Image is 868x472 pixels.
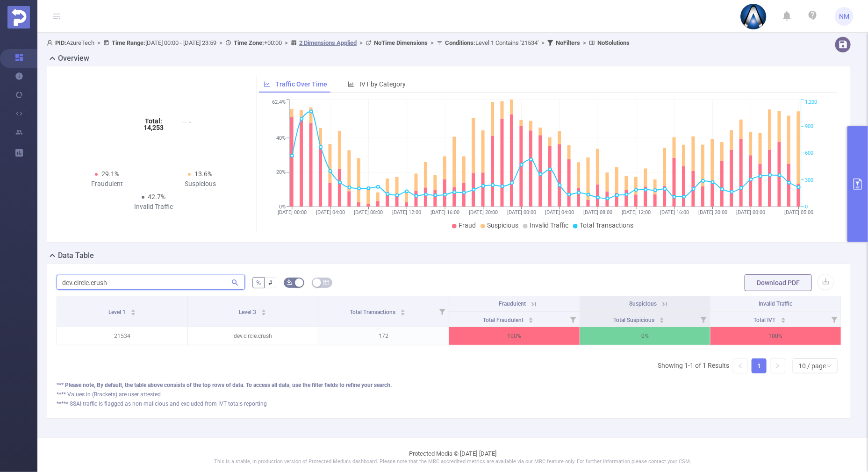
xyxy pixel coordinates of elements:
[57,390,841,399] div: **** Values in (Brackets) are user attested
[567,312,580,327] i: Filter menu
[710,327,841,345] p: 100%
[256,279,261,286] span: %
[745,274,812,291] button: Download PDF
[658,358,729,373] li: Showing 1-1 of 1 Results
[275,80,327,88] span: Traffic Over Time
[629,300,657,307] span: Suspicious
[94,39,103,46] span: >
[323,279,329,285] i: icon: table
[57,275,245,290] input: Search...
[538,39,547,46] span: >
[499,300,526,307] span: Fraudulent
[430,209,459,215] tspan: [DATE] 16:00
[530,222,568,229] span: Invalid Traffic
[261,308,266,311] i: icon: caret-up
[583,209,612,215] tspan: [DATE] 08:00
[130,312,136,315] i: icon: caret-down
[287,279,293,285] i: icon: bg-colors
[401,312,406,315] i: icon: caret-down
[374,39,428,46] b: No Time Dimensions
[299,39,357,46] u: 2 Dimensions Applied
[130,308,136,314] div: Sort
[318,327,449,345] p: 172
[828,312,841,327] i: Filter menu
[47,40,55,46] i: icon: user
[805,150,813,157] tspan: 600
[107,202,201,212] div: Invalid Traffic
[752,359,766,373] a: 1
[401,308,406,311] i: icon: caret-up
[781,319,786,322] i: icon: caret-down
[449,327,580,345] p: 100%
[580,39,589,46] span: >
[60,179,154,189] div: Fraudulent
[770,358,785,373] li: Next Page
[57,400,841,408] div: ***** SSAI traffic is flagged as non-malicious and excluded from IVT totals reporting
[55,39,66,46] b: PID:
[660,316,665,319] i: icon: caret-up
[487,222,518,229] span: Suspicious
[529,319,534,322] i: icon: caret-down
[805,177,813,183] tspan: 300
[826,363,832,370] i: icon: down
[445,39,538,46] span: Level 1 Contains '21534'
[580,327,710,345] p: 0%
[112,39,145,46] b: Time Range:
[752,358,767,373] li: 1
[614,317,656,323] span: Total Suspicious
[580,222,633,229] span: Total Transactions
[108,309,127,315] span: Level 1
[357,39,366,46] span: >
[733,358,748,373] li: Previous Page
[660,319,665,322] i: icon: caret-down
[143,124,164,131] tspan: 14,253
[428,39,437,46] span: >
[781,316,786,322] div: Sort
[507,209,536,215] tspan: [DATE] 00:00
[445,39,475,46] b: Conditions :
[784,209,813,215] tspan: [DATE] 05:00
[528,316,534,322] div: Sort
[805,204,808,210] tspan: 0
[348,81,354,87] i: icon: bar-chart
[400,308,406,314] div: Sort
[282,39,291,46] span: >
[278,209,307,215] tspan: [DATE] 00:00
[469,209,498,215] tspan: [DATE] 20:00
[234,39,264,46] b: Time Zone:
[775,363,781,369] i: icon: right
[659,316,665,322] div: Sort
[798,359,826,373] div: 10 / page
[545,209,574,215] tspan: [DATE] 04:00
[839,7,849,26] span: NM
[805,100,817,106] tspan: 1,200
[316,209,345,215] tspan: [DATE] 04:00
[392,209,421,215] tspan: [DATE] 12:00
[556,39,580,46] b: No Filters
[459,222,476,229] span: Fraud
[698,209,727,215] tspan: [DATE] 20:00
[154,179,247,189] div: Suspicious
[216,39,225,46] span: >
[261,308,266,314] div: Sort
[697,312,710,327] i: Filter menu
[754,317,777,323] span: Total IVT
[354,209,383,215] tspan: [DATE] 08:00
[781,316,786,319] i: icon: caret-up
[47,39,630,46] span: AzureTech [DATE] 00:00 - [DATE] 23:59 +00:00
[359,80,406,88] span: IVT by Category
[759,300,793,307] span: Invalid Traffic
[529,316,534,319] i: icon: caret-up
[57,327,187,345] p: 21534
[737,209,766,215] tspan: [DATE] 00:00
[264,81,270,87] i: icon: line-chart
[239,309,258,315] span: Level 3
[130,308,136,311] i: icon: caret-up
[58,53,89,64] h2: Overview
[145,117,162,125] tspan: Total:
[276,135,286,141] tspan: 40%
[272,100,286,106] tspan: 62.4%
[738,363,743,369] i: icon: left
[276,170,286,176] tspan: 20%
[622,209,651,215] tspan: [DATE] 12:00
